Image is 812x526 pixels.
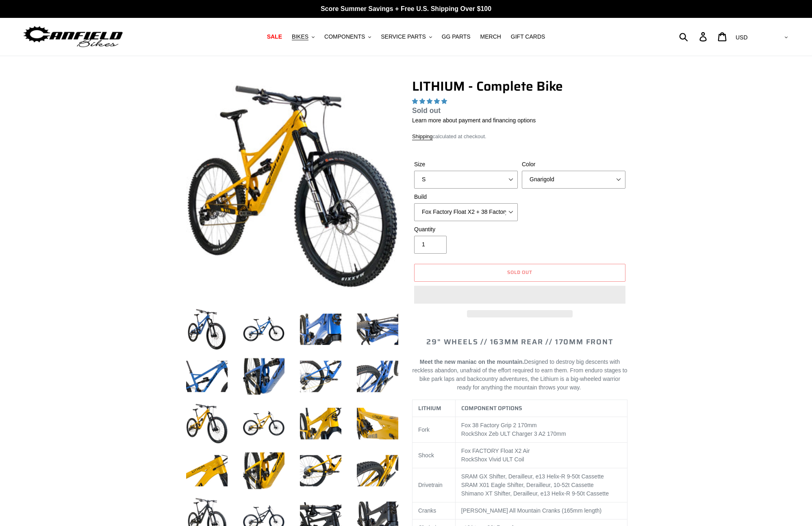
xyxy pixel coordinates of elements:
span: Designed to destroy big descents with reckless abandon, unafraid of the effort required to earn t... [413,359,627,391]
td: RockShox mm [455,417,627,443]
td: [PERSON_NAME] All Mountain Cranks (165mm length) [455,502,627,519]
span: 5.00 stars [412,98,449,104]
button: BIKES [288,31,319,42]
img: Load image into Gallery viewer, LITHIUM - Complete Bike [241,354,286,399]
td: Drivetrain [413,468,456,502]
span: . [580,384,581,391]
a: Shipping [412,133,433,140]
img: Load image into Gallery viewer, LITHIUM - Complete Bike [298,354,343,399]
img: Load image into Gallery viewer, LITHIUM - Complete Bike [298,401,343,446]
span: Sold out [412,107,441,115]
button: COMPONENTS [320,31,375,42]
img: Load image into Gallery viewer, LITHIUM - Complete Bike [355,354,400,399]
a: SALE [263,31,286,42]
img: Load image into Gallery viewer, LITHIUM - Complete Bike [241,448,286,493]
input: Search [684,28,704,46]
img: Load image into Gallery viewer, LITHIUM - Complete Bike [241,401,286,446]
span: From enduro stages to bike park laps and backcountry adventures, the Lithium is a big-wheeled war... [419,367,627,391]
td: SRAM GX Shifter, Derailleur, e13 Helix-R 9-50t Cassette SRAM X01 Eagle Shifter, Derailleur, 10-52... [455,468,627,502]
img: Load image into Gallery viewer, LITHIUM - Complete Bike [355,448,400,493]
td: Fox FACTORY Float X2 Air RockShox Vivid ULT Coil [455,443,627,468]
span: Fox 38 Factory Grip 2 170mm [461,422,537,428]
span: BIKES [292,33,308,40]
img: Load image into Gallery viewer, LITHIUM - Complete Bike [355,307,400,352]
img: Load image into Gallery viewer, LITHIUM - Complete Bike [185,448,229,493]
img: Canfield Bikes [22,24,124,50]
span: SERVICE PARTS [381,33,426,40]
a: Learn more about payment and financing options [412,117,536,124]
span: COMPONENTS [324,33,365,40]
span: SALE [267,33,282,40]
b: Meet the new maniac on the mountain. [420,359,524,365]
h1: LITHIUM - Complete Bike [412,78,627,94]
span: GG PARTS [442,33,471,40]
a: GIFT CARDS [507,31,549,42]
img: Load image into Gallery viewer, LITHIUM - Complete Bike [185,401,229,446]
label: Quantity [414,225,518,234]
a: MERCH [476,31,505,42]
span: GIFT CARDS [511,33,545,40]
th: COMPONENT OPTIONS [455,400,627,417]
img: Load image into Gallery viewer, LITHIUM - Complete Bike [241,307,286,352]
td: Shock [413,443,456,468]
span: MERCH [480,33,501,40]
img: LITHIUM - Complete Bike [186,80,398,292]
label: Size [414,160,518,169]
td: Cranks [413,502,456,519]
button: Sold out [414,264,625,282]
div: calculated at checkout. [412,133,627,141]
td: Fork [413,417,456,443]
span: Zeb ULT Charger 3 A2 170 [489,430,557,437]
span: 29" WHEELS // 163mm REAR // 170mm FRONT [426,336,613,348]
img: Load image into Gallery viewer, LITHIUM - Complete Bike [298,448,343,493]
label: Build [414,193,518,201]
img: Load image into Gallery viewer, LITHIUM - Complete Bike [298,307,343,352]
img: Load image into Gallery viewer, LITHIUM - Complete Bike [185,354,229,399]
label: Color [522,160,625,169]
span: Sold out [507,268,533,276]
th: LITHIUM [413,400,456,417]
button: SERVICE PARTS [377,31,436,42]
img: Load image into Gallery viewer, LITHIUM - Complete Bike [185,307,229,352]
a: GG PARTS [438,31,475,42]
img: Load image into Gallery viewer, LITHIUM - Complete Bike [355,401,400,446]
